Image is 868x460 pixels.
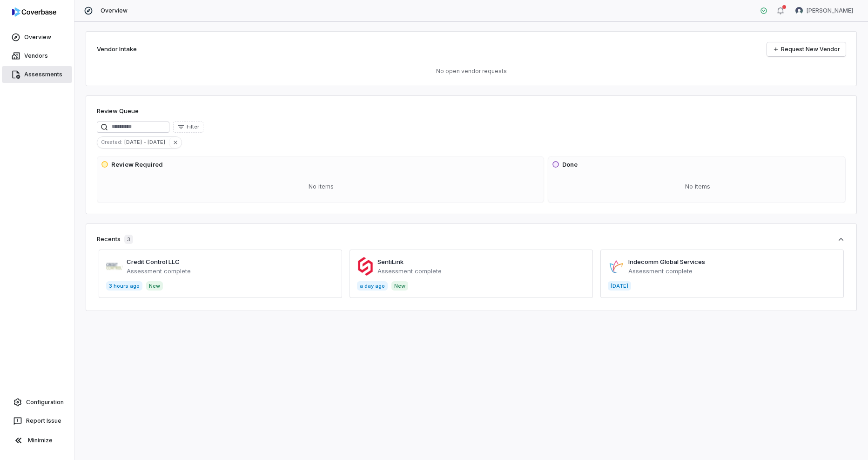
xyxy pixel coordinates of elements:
img: logo-D7KZi-bG.svg [12,7,56,17]
span: [DATE] - [DATE] [124,138,169,146]
div: Recents [97,235,133,244]
a: Vendors [2,47,72,64]
div: No items [552,175,843,199]
h3: Done [562,160,578,169]
h2: Vendor Intake [97,45,137,54]
p: No open vendor requests [97,68,846,75]
a: Request New Vendor [767,42,846,56]
a: Assessments [2,66,72,83]
h3: Review Required [111,160,163,169]
a: Overview [2,29,72,46]
button: Report Issue [4,413,70,429]
a: Indecomm Global Services [628,258,705,265]
span: Filter [187,123,199,130]
button: Filter [173,122,203,133]
a: SentiLink [377,258,404,265]
img: Emad Nabbus avatar [795,7,803,14]
a: Credit Control LLC [127,258,180,265]
span: Created : [97,138,124,146]
button: Minimize [4,431,70,450]
a: Configuration [4,394,70,411]
span: 3 [124,235,133,244]
span: [PERSON_NAME] [807,7,853,14]
button: Emad Nabbus avatar[PERSON_NAME] [790,4,859,18]
button: Recents3 [97,235,846,244]
div: No items [101,175,542,199]
h1: Review Queue [97,107,139,116]
span: Overview [101,7,128,14]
